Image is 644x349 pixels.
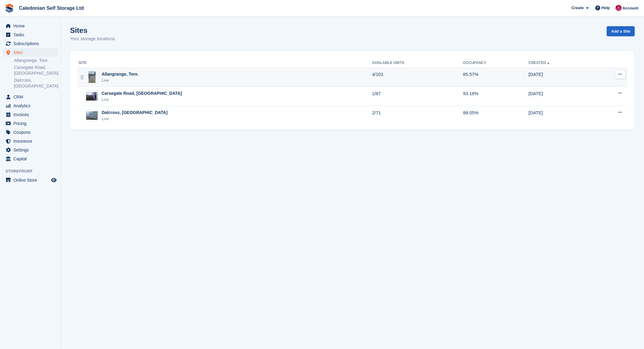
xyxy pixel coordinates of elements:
[13,155,50,163] span: Capital
[13,101,50,110] span: Analytics
[13,137,50,145] span: Insurance
[529,87,591,106] td: [DATE]
[3,176,58,184] a: menu
[70,35,115,42] p: Your storage locations
[13,93,50,101] span: CRM
[13,110,50,119] span: Invoices
[13,22,50,30] span: Home
[14,77,58,89] a: Dalcross, [GEOGRAPHIC_DATA]
[3,93,58,101] a: menu
[102,97,182,103] div: Live
[463,87,529,106] td: 93.18%
[616,5,622,11] img: Donald Mathieson
[372,87,463,106] td: 1/87
[16,3,86,13] a: Caledonian Self Storage Ltd
[13,39,50,48] span: Subscriptions
[86,111,98,120] img: Image of Dalcross, Inverness site
[602,5,610,11] span: Help
[14,65,58,76] a: Carsegate Road, [GEOGRAPHIC_DATA]
[86,92,98,101] img: Image of Carsegate Road, Inverness site
[623,5,639,11] span: Account
[607,26,635,36] a: Add a Site
[3,48,58,57] a: menu
[3,30,58,39] a: menu
[529,106,591,125] td: [DATE]
[463,58,529,68] th: Occupancy
[572,5,584,11] span: Create
[529,61,551,65] a: Created
[13,176,50,184] span: Online Store
[13,30,50,39] span: Tasks
[5,168,61,174] span: Storefront
[5,4,14,13] img: stora-icon-8386f47178a22dfd0bd8f6a31ec36ba5ce8667c1dd55bd0f319d3a0aa187defe.svg
[13,48,50,57] span: Sites
[102,116,168,122] div: Live
[3,128,58,137] a: menu
[372,68,463,87] td: 4/101
[463,106,529,125] td: 88.05%
[13,146,50,154] span: Settings
[3,119,58,128] a: menu
[3,146,58,154] a: menu
[77,58,372,68] th: Site
[13,119,50,128] span: Pricing
[50,176,58,184] a: Preview store
[102,90,182,97] div: Carsegate Road, [GEOGRAPHIC_DATA]
[102,71,139,77] div: Allangrange, Tore.
[102,109,168,116] div: Dalcross, [GEOGRAPHIC_DATA]
[13,128,50,137] span: Coupons
[70,26,115,34] h1: Sites
[3,39,58,48] a: menu
[3,101,58,110] a: menu
[3,137,58,145] a: menu
[3,110,58,119] a: menu
[372,106,463,125] td: 2/71
[102,77,139,84] div: Live
[3,155,58,163] a: menu
[89,71,96,83] img: Image of Allangrange, Tore. site
[529,68,591,87] td: [DATE]
[14,58,58,63] a: Allangrange, Tore.
[372,58,463,68] th: Available Units
[3,22,58,30] a: menu
[463,68,529,87] td: 85.57%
